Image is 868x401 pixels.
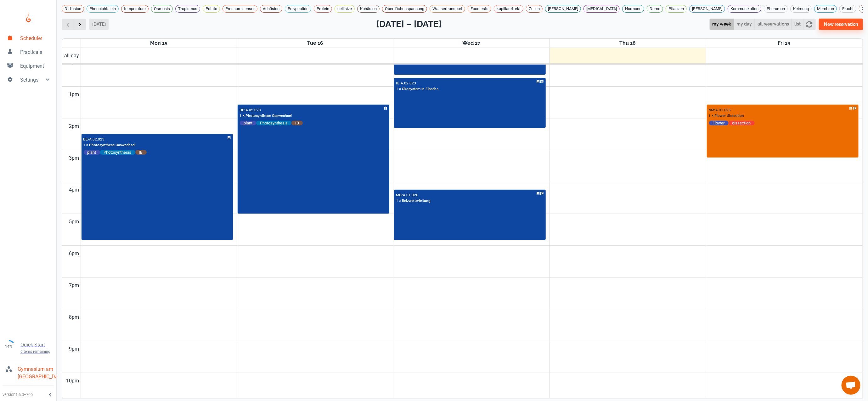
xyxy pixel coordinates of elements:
div: Chat öffnen [842,376,860,395]
button: my day [734,19,755,30]
div: [PERSON_NAME] [545,5,581,13]
div: Wassertransport [430,5,465,13]
div: Adhäsion [260,5,282,13]
p: A.01.026 [403,193,418,197]
span: Kommunikation [728,6,761,12]
span: Potato [203,6,220,12]
span: Frucht [840,6,856,12]
div: [MEDICAL_DATA] [583,5,620,13]
p: A.02.023 [89,137,105,141]
p: MG • [396,193,403,197]
div: Kommunikation [728,5,761,13]
button: refresh [803,19,815,30]
span: [MEDICAL_DATA] [584,6,619,12]
div: 7pm [68,278,81,293]
div: Kohäsion [357,5,380,13]
span: Zellen [526,6,542,12]
p: A.01.026 [716,108,731,112]
span: Flower [709,120,729,126]
span: plant [84,150,100,155]
p: A.02.023 [245,108,261,112]
button: all reservations [755,19,792,30]
span: Adhäsion [260,6,282,12]
span: [PERSON_NAME] [690,6,725,12]
div: cell size [335,5,355,13]
span: [PERSON_NAME] [545,6,581,12]
button: my week [710,19,734,30]
button: [DATE] [89,19,109,30]
span: Foodtests [468,6,491,12]
span: Diffusion [62,6,84,12]
div: Frucht [839,5,856,13]
span: Oberflächenspannung [382,6,427,12]
span: Tropismus [176,6,200,12]
p: 1 × Reizweiterleitung [396,198,431,204]
div: Keimung [790,5,812,13]
div: Potato [203,5,220,13]
p: DE • [83,137,89,141]
span: Wassertransport [430,6,465,12]
div: Foodtests [468,5,491,13]
div: 4pm [68,182,81,198]
div: 9pm [68,341,81,357]
p: A.02.023 [401,81,416,85]
span: cell size [335,6,354,12]
span: temperature [121,6,148,12]
div: Zellen [526,5,543,13]
button: New reservation [819,19,863,30]
a: September 17, 2025 [461,39,482,48]
span: plant [240,120,256,126]
p: 1 × Photosynthese Gaswechsel [240,113,292,119]
span: Photosynthesis [256,120,291,126]
div: Tropismus [175,5,200,13]
a: September 16, 2025 [306,39,324,48]
span: dissection [729,120,755,126]
div: [PERSON_NAME] [689,5,725,13]
span: kapillareffekt [494,6,523,12]
button: Previous week [62,19,74,30]
a: September 18, 2025 [618,39,637,48]
p: 1 × Photosynthese Gaswechsel [83,142,136,148]
div: 3pm [68,150,81,166]
div: Protein [314,5,332,13]
span: Demo [647,6,663,12]
span: Protein [314,6,332,12]
div: 5pm [68,214,81,230]
div: Pflanzen [666,5,687,13]
span: IB [135,150,147,155]
h2: [DATE] – [DATE] [376,18,442,31]
p: NM • [709,108,716,112]
div: Membran [814,5,837,13]
button: Next week [74,19,86,30]
div: Oberflächenspannung [382,5,427,13]
p: 1 × Ökosystem in Flasche [396,86,438,92]
span: Hormone [623,6,644,12]
span: Membran [814,6,837,12]
span: Phenolphtalein [87,6,118,12]
div: Diffusion [62,5,84,13]
div: Polypeptide [285,5,311,13]
div: 2pm [68,118,81,134]
span: Polypeptide [285,6,311,12]
p: DE • [240,108,245,112]
span: Pressure sensor [223,6,257,12]
div: 1pm [68,87,81,102]
div: 10pm [65,373,81,389]
div: kapillareffekt [494,5,523,13]
span: Pflanzen [666,6,686,12]
div: 6pm [68,246,81,261]
span: IB [291,120,303,126]
div: 8pm [68,309,81,325]
div: Pheromon [764,5,788,13]
div: Hormone [622,5,644,13]
span: Keimung [791,6,811,12]
span: all-day [63,52,81,60]
a: September 19, 2025 [777,39,792,48]
span: Kohäsion [358,6,379,12]
p: 1 × Flower dissection [709,113,744,119]
span: Pheromon [764,6,787,12]
div: Phenolphtalein [87,5,119,13]
p: IU • [396,81,401,85]
span: Photosynthesis [100,150,135,155]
